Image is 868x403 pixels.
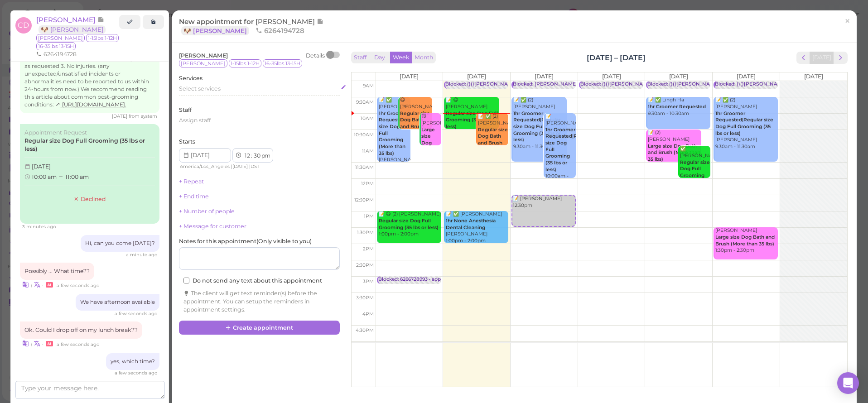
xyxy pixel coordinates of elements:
div: Blocked: ()()[PERSON_NAME] • appointment [715,81,822,88]
span: [PERSON_NAME] [256,17,317,26]
a: 🐶 [PERSON_NAME] [39,25,106,34]
span: 08/26/2025 09:52am [115,311,157,317]
span: 10:30am [354,132,374,138]
span: 08/26/2025 09:54am [57,341,99,347]
span: 4pm [362,311,374,317]
span: 4:30pm [356,327,374,333]
div: 📝 ✅ [PERSON_NAME] [PERSON_NAME] 9:30am - 11:30am [378,97,411,177]
b: 1hr Groomer Requested [648,104,706,110]
button: Staff [351,52,369,64]
span: 9am [363,83,374,89]
span: [PERSON_NAME] [36,34,85,42]
b: 1hr Groomer Requested|Regular size Dog Full Grooming (35 lbs or less) [715,110,773,136]
span: [DATE] [535,73,554,80]
span: 10:00 am [32,173,58,180]
span: 11:00 am [65,173,89,180]
div: 📝 ✅ [PERSON_NAME] [PERSON_NAME] 1:00pm - 2:00pm [445,211,508,244]
span: America/Los_Angeles [180,163,230,169]
div: | | [179,163,280,171]
label: Do not send any text about this appointment [183,277,322,285]
span: 1:30pm [357,230,374,235]
a: + Repeat [179,178,204,185]
div: Blocked: ()()[PERSON_NAME] • appointment [580,81,688,88]
span: [PERSON_NAME] [36,15,97,24]
button: next [834,52,848,64]
button: [DATE] [810,52,834,64]
label: Starts [179,138,195,146]
a: + Message for customer [179,223,246,230]
span: from system [129,113,157,119]
a: 🐶 [PERSON_NAME] [181,26,249,35]
label: Notes for this appointment ( Only visible to you ) [179,237,312,245]
span: 2pm [363,246,374,252]
h2: [DATE] – [DATE] [587,53,646,63]
div: Possibly ... What time?? [20,263,94,280]
span: 1-15lbs 1-12H [86,34,119,42]
i: | [31,341,32,347]
div: • [20,280,159,289]
span: Note [97,15,104,24]
span: 12pm [361,181,374,187]
label: Services [179,74,203,82]
b: Regular size Dog Full Grooming (35 lbs or less) [379,218,439,230]
div: 😋 [PERSON_NAME] 10:00am - 11:00am [421,113,441,206]
span: 1-15lbs 1-12H [229,59,261,67]
span: 08/05/2025 02:32pm [112,113,129,119]
span: [PERSON_NAME] [179,59,227,67]
span: CD [15,17,32,34]
div: 📝 ✅ (2) [PERSON_NAME] [PERSON_NAME] 9:30am - 11:30am [715,97,778,150]
div: 📝 ✅ (2) [PERSON_NAME] 9:30am - 11:30am [513,97,567,150]
div: Details [306,52,325,60]
div: Hi, can you come [DATE]? [81,235,159,252]
span: Note [317,17,323,26]
span: 08/26/2025 09:59am [115,370,157,376]
b: 1hr Groomer Requested|Regular size Dog Full Grooming (35 lbs or less) [513,110,561,143]
span: 08/26/2025 09:48am [22,224,56,230]
span: [DATE] [467,73,486,80]
span: 2:30pm [356,262,374,268]
b: 1hr None Anesthesia Dental Cleaning [446,218,496,230]
li: 6264194728 [34,50,79,58]
label: Staff [179,106,192,114]
span: Select services [179,85,221,92]
div: [PERSON_NAME] 1:30pm - 2:30pm [715,227,778,254]
a: + End time [179,193,209,200]
b: Regular size Dog Full Grooming (35 lbs or less) [446,110,498,130]
div: 📝 😋 [PERSON_NAME] 9:30am - 10:30am [445,97,499,137]
span: [DATE] [400,73,419,80]
span: 16-35lbs 13-15H [36,42,76,50]
span: [DATE] [669,73,688,80]
a: [PERSON_NAME] 🐶 [PERSON_NAME] [36,15,110,34]
span: 9:30am [356,99,374,105]
div: ✅ [PERSON_NAME] 11:00am - 12:00pm [680,146,710,206]
span: 11am [362,148,374,154]
span: [PERSON_NAME] [179,52,228,59]
div: Ok. Could I drop off on my lunch break?? [20,321,142,339]
div: 📝 ✅ Lingh Ha 9:30am - 10:30am [647,97,710,117]
span: [DATE] [737,73,756,80]
i: | [31,283,32,288]
div: Open Intercom Messenger [837,372,859,394]
button: Month [412,52,436,64]
span: 6264194728 [256,26,304,35]
button: Create appointment [179,321,340,335]
div: Blocked: 6266728993 • appointment [378,276,463,283]
div: • [20,339,159,348]
div: [DATE] [24,163,155,171]
span: Assign staff [179,117,211,124]
b: Large size Dog Bath and Brush (More than 35 lbs) [715,234,775,247]
span: × [844,14,850,27]
div: Blocked: [PERSON_NAME] • appointment [513,81,613,88]
b: Large size Dog Bath and Brush (More than 35 lbs) [648,143,700,162]
div: 📝 ✅ (2) [PERSON_NAME] 10:00am - 11:00am [477,113,508,173]
div: 📝 [PERSON_NAME] 10:00am - 12:00pm [545,113,576,187]
span: 12:30pm [354,197,374,203]
label: Regular size Dog Full Grooming (35 lbs or less) [24,137,155,153]
span: [DATE] [602,73,621,80]
span: DST [251,163,260,169]
div: yes, which time? [106,353,159,370]
span: [DATE] [804,73,823,80]
span: 08/26/2025 09:50am [126,252,157,258]
span: 11:30am [355,164,374,170]
span: 08/26/2025 09:52am [57,283,99,288]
